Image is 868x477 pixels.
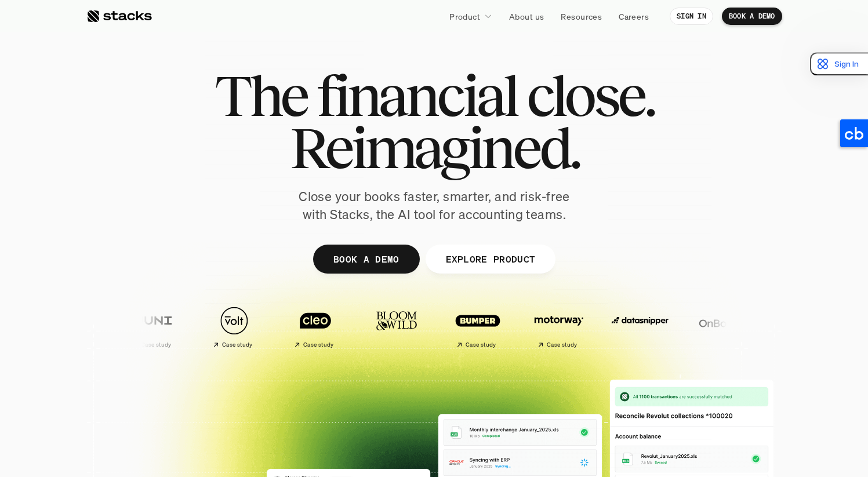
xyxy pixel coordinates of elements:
[445,250,535,267] p: EXPLORE PRODUCT
[509,10,544,23] p: About us
[526,70,654,122] span: close.
[289,188,579,224] p: Close your books faster, smarter, and risk-free with Stacks, the AI tool for accounting teams.
[278,300,353,353] a: Case study
[317,70,517,122] span: financial
[303,341,333,348] h2: Case study
[115,300,191,353] a: Case study
[546,341,577,348] h2: Case study
[449,10,480,23] p: Product
[612,6,656,27] a: Careers
[670,8,713,25] a: SIGN IN
[313,245,419,274] a: BOOK A DEMO
[440,300,515,353] a: Case study
[140,341,171,348] h2: Case study
[502,6,551,27] a: About us
[197,300,272,353] a: Case study
[215,70,307,122] span: The
[333,250,399,267] p: BOOK A DEMO
[425,245,555,274] a: EXPLORE PRODUCT
[289,122,579,174] span: Reimagined.
[619,10,649,23] p: Careers
[521,300,597,353] a: Case study
[677,12,706,20] p: SIGN IN
[221,341,252,348] h2: Case study
[554,6,609,27] a: Resources
[465,341,496,348] h2: Case study
[722,8,782,25] a: BOOK A DEMO
[561,10,602,23] p: Resources
[729,12,775,20] p: BOOK A DEMO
